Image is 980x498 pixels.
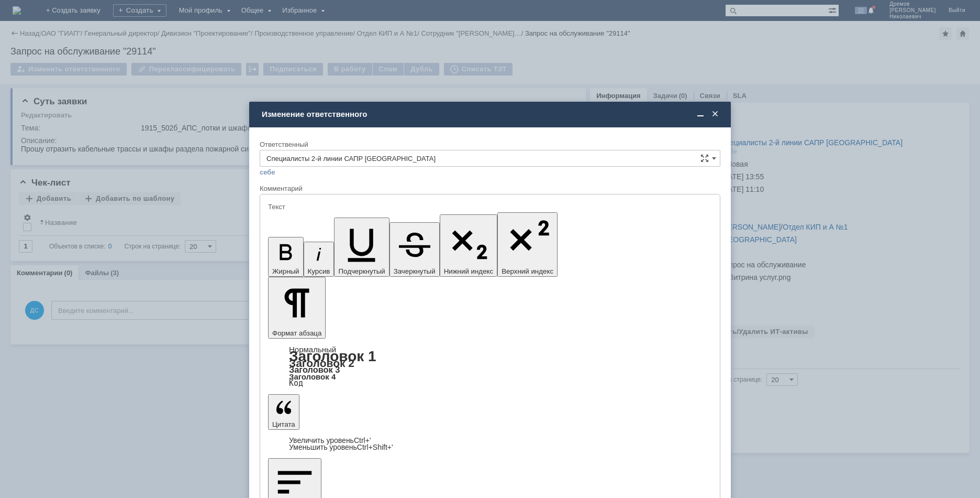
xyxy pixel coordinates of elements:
[334,218,389,277] button: Подчеркнутый
[260,184,720,194] div: Комментарий
[354,436,371,445] span: Ctrl+'
[268,394,299,430] button: Цитата
[357,443,393,451] span: Ctrl+Shift+'
[268,437,712,451] div: Цитата
[268,277,326,339] button: Формат абзаца
[268,346,712,387] div: Формат абзаца
[444,267,494,275] span: Нижний индекс
[289,443,393,451] a: Decrease
[262,110,720,119] div: Изменение ответственного
[272,329,321,337] span: Формат абзаца
[304,242,335,277] button: Курсив
[289,357,354,369] a: Заголовок 2
[338,267,385,275] span: Подчеркнутый
[289,436,371,445] a: Increase
[289,372,336,381] a: Заголовок 4
[700,154,709,163] span: Сложная форма
[272,420,295,428] span: Цитата
[289,365,340,374] a: Заголовок 3
[272,267,299,275] span: Жирный
[502,267,553,275] span: Верхний индекс
[268,203,710,210] div: Текст
[695,110,706,119] span: Свернуть (Ctrl + M)
[497,212,558,277] button: Верхний индекс
[260,168,275,177] a: себе
[268,237,304,277] button: Жирный
[289,348,376,364] a: Заголовок 1
[289,378,303,388] a: Код
[289,345,336,354] a: Нормальный
[389,222,440,277] button: Зачеркнутый
[710,110,720,119] span: Закрыть
[308,267,330,275] span: Курсив
[394,267,436,275] span: Зачеркнутый
[440,214,498,277] button: Нижний индекс
[260,141,718,148] div: Ответственный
